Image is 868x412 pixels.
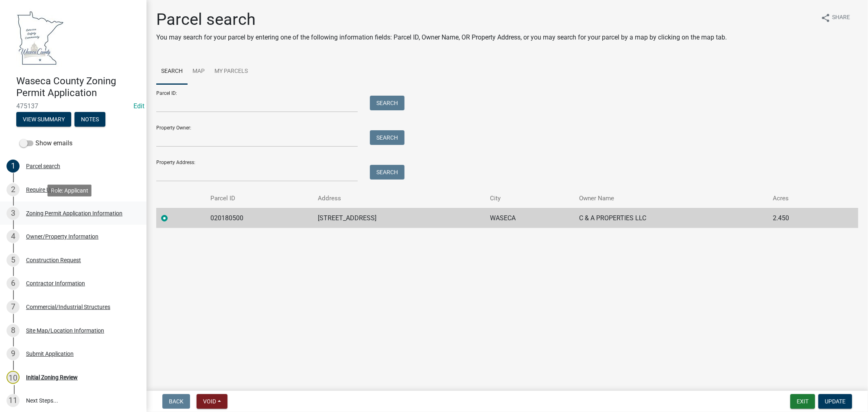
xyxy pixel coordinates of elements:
[7,207,20,220] div: 3
[48,184,92,196] div: Role: Applicant
[169,398,184,405] span: Back
[821,13,831,23] i: share
[16,75,140,99] h4: Waseca County Zoning Permit Application
[26,351,74,357] div: Submit Application
[7,183,20,196] div: 2
[7,230,20,243] div: 4
[7,300,20,313] div: 7
[7,371,20,384] div: 10
[16,116,71,123] wm-modal-confirm: Summary
[818,394,852,409] button: Update
[26,328,104,333] div: Site Map/Location Information
[16,9,64,67] img: Waseca County, Minnesota
[7,277,20,290] div: 6
[162,394,190,409] button: Back
[206,208,313,228] td: 020180500
[485,189,574,208] th: City
[197,394,227,409] button: Void
[574,189,768,208] th: Owner Name
[7,160,20,173] div: 1
[20,138,72,148] label: Show emails
[313,208,485,228] td: [STREET_ADDRESS]
[26,281,85,286] div: Contractor Information
[210,59,253,85] a: My Parcels
[16,112,71,127] button: View Summary
[7,347,20,360] div: 9
[26,163,60,169] div: Parcel search
[156,59,188,85] a: Search
[203,398,216,405] span: Void
[133,102,144,110] a: Edit
[26,304,110,310] div: Commercial/Industrial Structures
[370,130,404,145] button: Search
[370,165,404,180] button: Search
[313,189,485,208] th: Address
[133,102,144,110] wm-modal-confirm: Edit Application Number
[832,13,850,23] span: Share
[26,187,58,193] div: Require User
[814,10,857,26] button: shareShare
[7,324,20,337] div: 8
[26,257,81,263] div: Construction Request
[825,398,846,405] span: Update
[768,189,833,208] th: Acres
[156,33,727,42] p: You may search for your parcel by entering one of the following information fields: Parcel ID, Ow...
[574,208,768,228] td: C & A PROPERTIES LLC
[26,210,122,216] div: Zoning Permit Application Information
[26,234,98,239] div: Owner/Property Information
[16,102,130,110] span: 475137
[156,10,727,29] h1: Parcel search
[7,394,20,407] div: 11
[26,375,78,380] div: Initial Zoning Review
[188,59,210,85] a: Map
[370,96,404,110] button: Search
[768,208,833,228] td: 2.450
[790,394,815,409] button: Exit
[485,208,574,228] td: WASECA
[74,116,105,123] wm-modal-confirm: Notes
[74,112,105,127] button: Notes
[206,189,313,208] th: Parcel ID
[7,254,20,267] div: 5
